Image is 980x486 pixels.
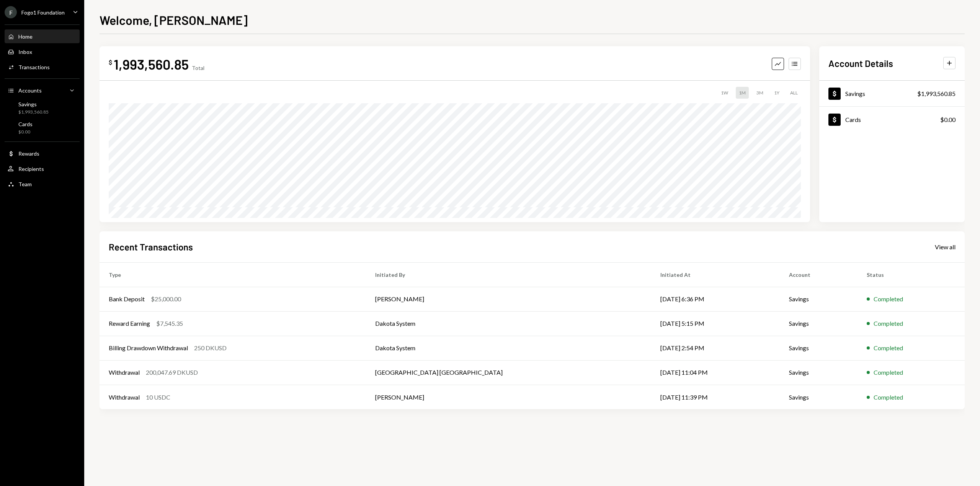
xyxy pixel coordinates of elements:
td: [DATE] 6:36 PM [651,287,780,311]
a: Recipients [5,162,80,176]
td: Dakota System [366,336,651,360]
div: Completed [874,393,903,402]
div: View all [935,243,955,251]
div: 200,047.69 DKUSD [146,368,198,377]
div: Bank Deposit [109,294,145,304]
div: Inbox [18,49,32,55]
a: Savings$1,993,560.85 [819,81,965,106]
h2: Recent Transactions [109,241,193,253]
div: Accounts [18,87,42,94]
div: Rewards [18,150,39,157]
div: Cards [845,116,861,123]
td: Savings [780,336,857,360]
h2: Account Details [828,57,893,70]
td: [PERSON_NAME] [366,287,651,311]
th: Account [780,262,857,287]
div: Team [18,181,32,187]
td: [DATE] 11:04 PM [651,360,780,385]
a: Transactions [5,60,80,74]
td: [DATE] 11:39 PM [651,385,780,409]
div: F [5,6,17,18]
div: Completed [874,368,903,377]
th: Initiated By [366,262,651,287]
div: Withdrawal [109,393,140,402]
div: 1W [718,87,731,99]
th: Initiated At [651,262,780,287]
td: [PERSON_NAME] [366,385,651,409]
div: Home [18,33,33,40]
a: Rewards [5,146,80,160]
div: Completed [874,343,903,353]
td: Savings [780,385,857,409]
a: Cards$0.00 [819,107,965,132]
td: Savings [780,287,857,311]
a: View all [935,242,955,251]
div: Recipients [18,166,44,172]
div: $ [109,59,112,66]
a: Home [5,29,80,43]
div: Completed [874,294,903,304]
a: Savings$1,993,560.85 [5,99,80,117]
div: Withdrawal [109,368,140,377]
td: Savings [780,311,857,336]
td: Dakota System [366,311,651,336]
div: $0.00 [940,115,955,124]
div: Fogo1 Foundation [21,9,65,16]
div: $25,000.00 [151,294,181,304]
div: Total [192,65,204,71]
div: Completed [874,319,903,328]
th: Type [100,262,366,287]
a: Inbox [5,45,80,59]
div: Savings [845,90,865,97]
a: Cards$0.00 [5,119,80,137]
td: Savings [780,360,857,385]
div: Transactions [18,64,50,70]
div: 250 DKUSD [194,343,227,353]
div: Reward Earning [109,319,150,328]
div: 1Y [771,87,782,99]
div: 10 USDC [146,393,170,402]
div: 1,993,560.85 [114,55,189,73]
div: $7,545.35 [156,319,183,328]
div: Cards [18,121,33,127]
div: Billing Drawdown Withdrawal [109,343,188,353]
div: $0.00 [18,129,33,135]
td: [DATE] 5:15 PM [651,311,780,336]
div: $1,993,560.85 [18,109,49,115]
div: ALL [787,87,801,99]
a: Team [5,177,80,191]
div: Savings [18,101,49,107]
div: 1M [736,87,749,99]
div: 3M [753,87,766,99]
th: Status [857,262,965,287]
div: $1,993,560.85 [917,89,955,98]
td: [DATE] 2:54 PM [651,336,780,360]
a: Accounts [5,83,80,97]
h1: Welcome, [PERSON_NAME] [100,12,248,28]
td: [GEOGRAPHIC_DATA] [GEOGRAPHIC_DATA] [366,360,651,385]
